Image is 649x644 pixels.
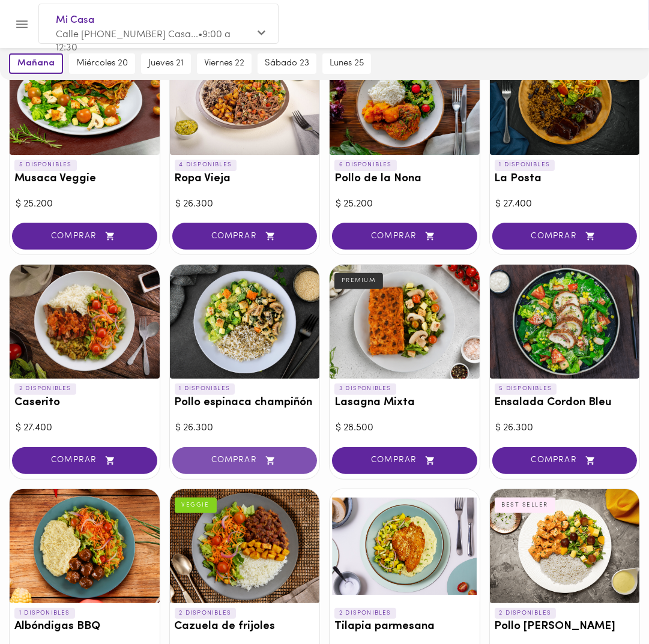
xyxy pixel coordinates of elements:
div: $ 27.400 [16,421,154,435]
span: COMPRAR [27,231,142,241]
button: COMPRAR [172,447,318,474]
div: Tilapia parmesana [330,489,480,603]
h3: La Posta [495,173,635,185]
button: COMPRAR [332,223,477,250]
button: mañana [9,53,63,74]
p: 4 DISPONIBLES [175,160,237,170]
div: $ 27.400 [496,197,634,211]
p: 2 DISPONIBLES [175,608,237,619]
span: COMPRAR [347,231,462,241]
h3: Pollo espinaca champiñón [175,397,315,409]
div: Pollo espinaca champiñón [170,265,320,379]
div: Albóndigas BBQ [10,489,160,603]
button: COMPRAR [492,447,638,474]
div: $ 25.200 [336,197,474,211]
button: COMPRAR [12,447,157,474]
div: $ 26.300 [176,197,314,211]
p: 6 DISPONIBLES [334,160,397,170]
div: Pollo Tikka Massala [490,489,640,603]
h3: Lasagna Mixta [334,397,475,409]
button: COMPRAR [172,223,318,250]
span: COMPRAR [507,231,623,241]
button: COMPRAR [12,223,157,250]
h3: Ropa Vieja [175,173,315,185]
span: lunes 25 [330,58,364,69]
p: 3 DISPONIBLES [334,384,396,394]
h3: Ensalada Cordon Bleu [495,397,635,409]
h3: Albóndigas BBQ [14,621,155,633]
span: sábado 23 [265,58,309,69]
div: Ropa Vieja [170,41,320,155]
div: VEGGIE [175,498,217,513]
h3: Pollo [PERSON_NAME] [495,621,635,633]
div: $ 25.200 [16,197,154,211]
p: 1 DISPONIBLES [175,384,235,394]
h3: Caserito [14,397,155,409]
div: Musaca Veggie [10,41,160,155]
div: Lasagna Mixta [330,265,480,379]
span: COMPRAR [27,456,142,466]
h3: Pollo de la Nona [334,173,475,185]
span: mañana [17,58,55,69]
div: Ensalada Cordon Bleu [490,265,640,379]
div: $ 28.500 [336,421,474,435]
div: PREMIUM [334,273,383,289]
p: 5 DISPONIBLES [14,160,77,170]
div: Pollo de la Nona [330,41,480,155]
span: Calle [PHONE_NUMBER] Casa... • 9:00 a 12:30 [56,30,231,53]
button: lunes 25 [322,53,371,74]
div: Caserito [10,265,160,379]
p: 2 DISPONIBLES [14,384,76,394]
button: COMPRAR [492,223,638,250]
button: COMPRAR [332,447,477,474]
h3: Musaca Veggie [14,173,155,185]
p: 2 DISPONIBLES [495,608,557,619]
div: $ 26.300 [496,421,634,435]
span: Mi Casa [56,13,249,28]
p: 1 DISPONIBLES [495,160,555,170]
iframe: Messagebird Livechat Widget [579,574,637,632]
p: 1 DISPONIBLES [14,608,75,619]
span: COMPRAR [187,231,303,241]
h3: Tilapia parmesana [334,621,475,633]
p: 2 DISPONIBLES [334,608,396,619]
div: BEST SELLER [495,498,556,513]
div: $ 26.300 [176,421,314,435]
button: sábado 23 [258,53,316,74]
span: COMPRAR [187,456,303,466]
h3: Cazuela de frijoles [175,621,315,633]
span: COMPRAR [347,456,462,466]
p: 5 DISPONIBLES [495,384,557,394]
span: COMPRAR [507,456,623,466]
div: La Posta [490,41,640,155]
div: Cazuela de frijoles [170,489,320,603]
